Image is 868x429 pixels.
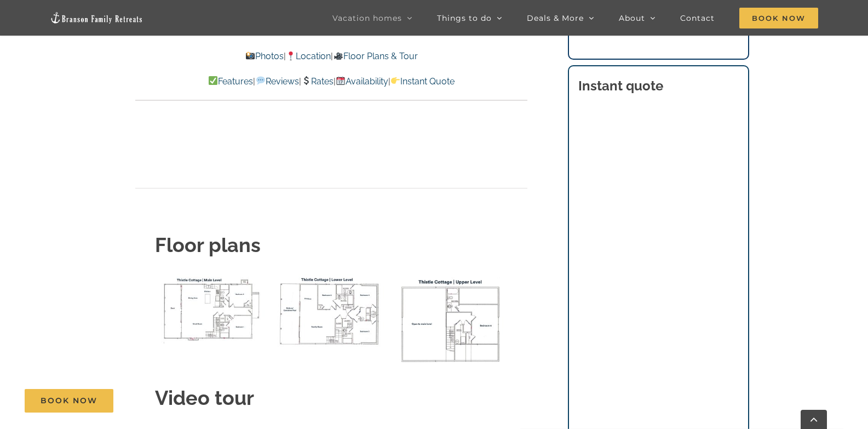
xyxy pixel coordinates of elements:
[135,49,527,64] p: | |
[25,389,113,413] a: Book Now
[155,386,254,409] strong: Video tour
[301,76,334,87] a: Rates
[208,76,253,87] a: Features
[390,76,455,87] a: Instant Quote
[302,76,311,85] img: 💲
[209,76,217,85] img: ✅
[286,51,331,61] a: Location
[286,52,295,60] img: 📍
[680,14,715,22] span: Contact
[334,52,343,60] img: 🎥
[155,276,269,290] a: Thistle Cottage main level floor plan
[578,78,663,94] strong: Instant quote
[336,76,345,85] img: 📆
[41,396,97,405] span: Book Now
[135,75,527,89] p: | | | |
[50,12,143,24] img: Branson Family Retreats Logo
[394,276,508,290] a: Thistle Cottage upper level floor plan
[255,76,298,87] a: Reviews
[245,51,284,61] a: Photos
[256,76,265,85] img: 💬
[394,274,508,369] img: Thistle Cottage upper level floor plan
[527,14,584,22] span: Deals & More
[332,14,402,22] span: Vacation homes
[391,76,400,85] img: 👉
[336,76,388,87] a: Availability
[739,8,818,28] span: Book Now
[274,276,388,290] a: Thistle Cottage upper level floor plan
[274,274,388,349] img: Thistle Cottage upper level floor plan
[155,233,261,256] strong: Floor plans
[619,14,645,22] span: About
[333,51,417,61] a: Floor Plans & Tour
[437,14,492,22] span: Things to do
[155,274,269,344] img: Thistle Cottage main level floor plan
[246,52,255,60] img: 📸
